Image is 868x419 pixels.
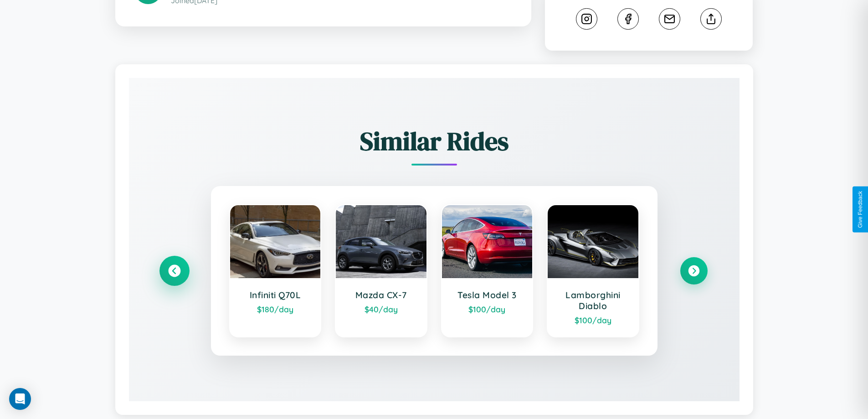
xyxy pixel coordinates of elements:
[547,204,639,337] a: Lamborghini Diablo$100/day
[239,290,312,300] h3: Infiniti Q70L
[345,290,417,300] h3: Mazda CX-7
[557,290,629,311] h3: Lamborghini Diablo
[451,304,524,314] div: $ 100 /day
[557,315,629,325] div: $ 100 /day
[345,304,417,314] div: $ 40 /day
[161,124,708,159] h2: Similar Rides
[451,290,524,300] h3: Tesla Model 3
[9,388,31,410] div: Open Intercom Messenger
[335,204,427,337] a: Mazda CX-7$40/day
[857,191,863,228] div: Give Feedback
[239,304,312,314] div: $ 180 /day
[229,204,322,337] a: Infiniti Q70L$180/day
[441,204,534,337] a: Tesla Model 3$100/day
